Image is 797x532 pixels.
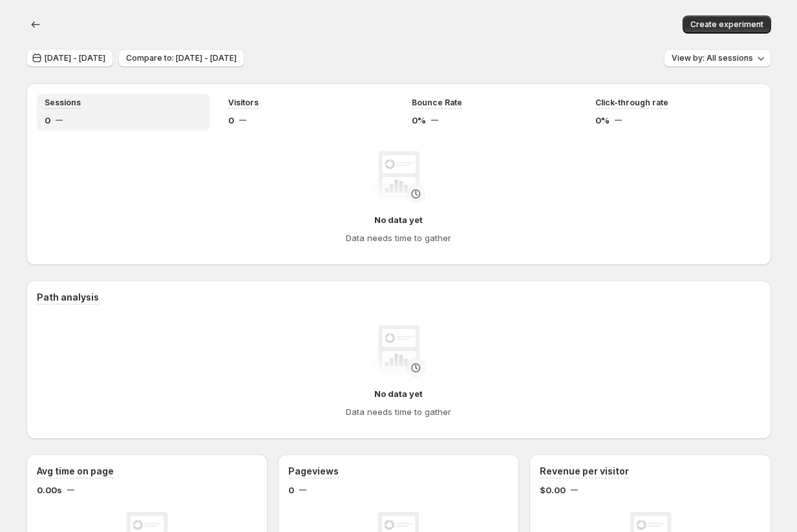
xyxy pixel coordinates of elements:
span: 0 [45,114,50,127]
span: 0 [288,484,294,496]
button: Compare to: [DATE] - [DATE] [118,49,244,67]
span: 0 [228,114,234,127]
h4: Data needs time to gather [346,405,451,418]
h4: No data yet [374,213,423,226]
h3: Path analysis [37,291,99,304]
h4: Data needs time to gather [346,231,451,244]
span: Compare to: [DATE] - [DATE] [126,53,237,63]
span: [DATE] - [DATE] [45,53,105,63]
span: Bounce Rate [412,98,462,108]
span: Click-through rate [595,98,668,108]
img: No data yet [373,325,425,377]
h3: Avg time on page [37,465,114,478]
h3: Revenue per visitor [540,465,629,478]
span: 0.00s [37,484,62,496]
span: 0% [595,114,610,127]
span: $0.00 [540,484,566,496]
button: View by: All sessions [664,49,771,67]
button: [DATE] - [DATE] [27,49,113,67]
h4: No data yet [374,387,423,400]
span: View by: All sessions [672,53,753,63]
h3: Pageviews [288,465,339,478]
span: Create experiment [690,19,763,30]
span: Sessions [45,98,81,108]
button: Create experiment [683,16,771,34]
span: 0% [412,114,426,127]
img: No data yet [373,151,425,203]
span: Visitors [228,98,259,108]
